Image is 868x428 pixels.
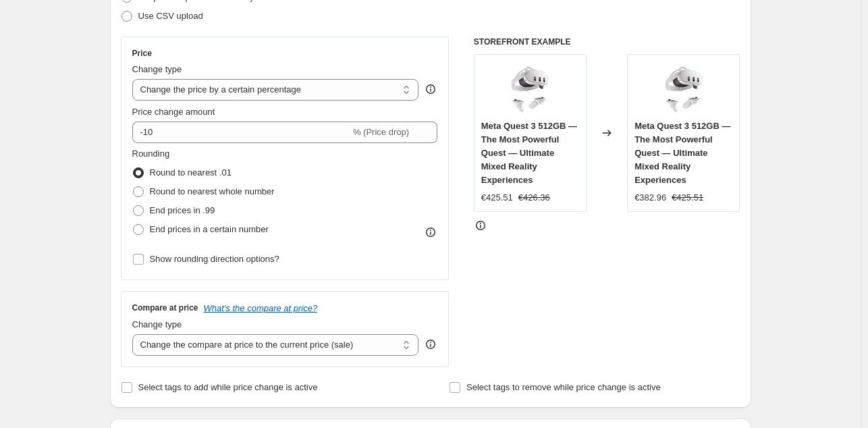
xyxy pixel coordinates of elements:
[132,149,170,159] span: Rounding
[503,61,557,115] img: 61nkctF66PL_80x.jpg
[204,303,318,313] button: What's the compare at price?
[424,82,437,96] div: help
[634,191,666,205] div: €382.96
[634,121,730,185] span: Meta Quest 3 512GB — The Most Powerful Quest — Ultimate Mixed Reality Experiences
[132,319,182,329] span: Change type
[132,64,182,74] span: Change type
[672,191,703,205] strike: €425.51
[132,48,152,59] h3: Price
[138,382,318,392] span: Select tags to add while price change is active
[150,205,215,215] span: End prices in .99
[466,382,661,392] span: Select tags to remove while price change is active
[150,186,275,196] span: Round to nearest whole number
[474,36,740,47] h6: STOREFRONT EXAMPLE
[150,224,269,234] span: End prices in a certain number
[132,302,198,313] h3: Compare at price
[481,191,513,205] div: €425.51
[518,191,550,205] strike: €426.36
[150,254,279,264] span: Show rounding direction options?
[132,107,215,117] span: Price change amount
[657,61,711,115] img: 61nkctF66PL_80x.jpg
[481,121,577,185] span: Meta Quest 3 512GB — The Most Powerful Quest — Ultimate Mixed Reality Experiences
[424,338,437,351] div: help
[353,127,409,137] span: % (Price drop)
[138,11,203,21] span: Use CSV upload
[150,167,232,178] span: Round to nearest .01
[132,122,350,143] input: -15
